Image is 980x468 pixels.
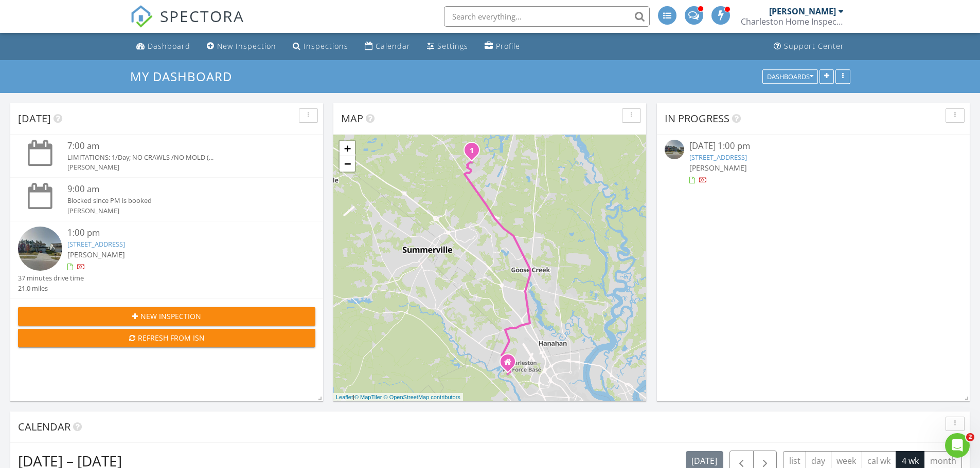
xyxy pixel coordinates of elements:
a: Zoom in [340,141,355,156]
div: 7:00 am [67,140,291,153]
span: Map [341,111,363,125]
div: | [333,393,463,402]
button: Refresh from ISN [18,329,315,347]
div: Charleston Home Inspection [741,16,844,27]
a: SPECTORA [130,14,244,35]
span: SPECTORA [160,5,244,27]
div: LIMITATIONS: 1/Day; NO CRAWLS /NO MOLD (... [67,153,291,162]
div: Calendar [376,41,411,51]
span: In Progress [665,111,729,125]
div: Settings [437,41,468,51]
a: Inspections [289,37,352,56]
input: Search everything... [444,6,650,27]
div: [PERSON_NAME] [67,162,291,172]
i: 1 [470,147,474,155]
div: 37 minutes drive time [18,273,84,283]
div: 1:00 pm [67,227,291,239]
div: Inspections [304,41,348,51]
div: Refresh from ISN [26,332,307,343]
div: Support Center [784,41,844,51]
img: streetview [665,140,684,159]
a: My Dashboard [130,68,241,85]
div: 6625 Dorchester rd lot 206, North Charleston SC 29418 [508,362,514,368]
a: Zoom out [340,156,355,172]
a: Dashboard [132,37,194,56]
div: 335 Sanctuary Park Dr, Summerville, SC 29486 [472,150,478,156]
a: Support Center [770,37,848,56]
a: Calendar [361,37,415,56]
a: Leaflet [336,394,353,400]
a: 1:00 pm [STREET_ADDRESS] [PERSON_NAME] 37 minutes drive time 21.0 miles [18,227,315,293]
div: Blocked since PM is booked [67,196,291,205]
iframe: Intercom live chat [945,433,970,458]
span: Calendar [18,420,70,434]
span: New Inspection [140,311,201,322]
span: [DATE] [18,111,51,125]
div: Profile [496,41,520,51]
div: New Inspection [217,41,276,51]
button: Dashboards [762,69,818,84]
a: New Inspection [203,37,280,56]
div: 21.0 miles [18,284,84,293]
span: [PERSON_NAME] [689,163,747,173]
div: [DATE] 1:00 pm [689,140,937,153]
a: © MapTiler [354,394,382,400]
button: New Inspection [18,307,315,326]
a: Settings [423,37,472,56]
div: 9:00 am [67,183,291,196]
img: The Best Home Inspection Software - Spectora [130,5,153,28]
span: [PERSON_NAME] [67,250,125,259]
div: Dashboard [148,41,190,51]
a: [STREET_ADDRESS] [689,153,747,162]
a: © OpenStreetMap contributors [384,394,460,400]
a: [STREET_ADDRESS] [67,239,125,249]
div: [PERSON_NAME] [67,206,291,216]
a: Profile [480,37,524,56]
div: [PERSON_NAME] [769,6,836,16]
span: 2 [966,433,974,441]
div: Dashboards [767,73,813,80]
img: streetview [18,227,62,271]
a: [DATE] 1:00 pm [STREET_ADDRESS] [PERSON_NAME] [665,140,962,185]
